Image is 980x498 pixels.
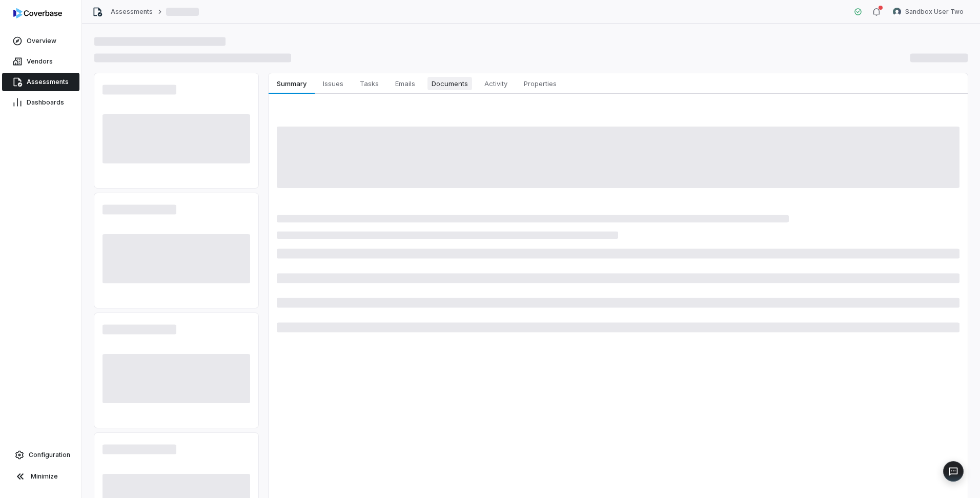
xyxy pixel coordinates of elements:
[427,77,472,90] span: Documents
[319,77,348,90] span: Issues
[480,77,512,90] span: Activity
[887,4,970,19] button: Sandbox User Two avatarSandbox User Two
[2,93,79,112] a: Dashboards
[905,8,964,16] span: Sandbox User Two
[2,73,79,91] a: Assessments
[356,77,383,90] span: Tasks
[893,8,901,16] img: Sandbox User Two avatar
[520,77,561,90] span: Properties
[391,77,419,90] span: Emails
[13,8,62,18] img: logo-D7KZi-bG.svg
[4,466,77,487] button: Minimize
[4,446,77,464] a: Configuration
[273,77,310,90] span: Summary
[2,52,79,71] a: Vendors
[27,98,64,107] span: Dashboards
[27,57,53,66] span: Vendors
[31,472,58,481] span: Minimize
[29,451,70,459] span: Configuration
[27,37,56,45] span: Overview
[2,32,79,50] a: Overview
[111,8,153,16] a: Assessments
[27,78,69,86] span: Assessments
